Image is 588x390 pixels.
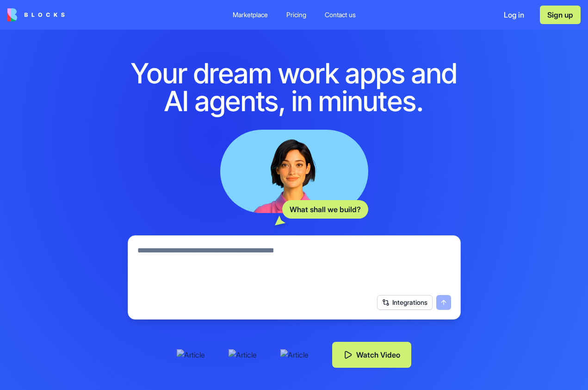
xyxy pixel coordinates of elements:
[177,349,214,360] img: Article
[117,59,472,115] h1: Your dream work apps and AI agents, in minutes.
[233,10,268,19] div: Marketplace
[332,342,411,368] button: Watch Video
[279,6,314,23] a: Pricing
[495,6,532,24] button: Log in
[377,295,433,310] button: Integrations
[7,8,65,21] img: logo
[317,6,363,23] a: Contact us
[280,349,317,360] img: Article
[229,349,266,360] img: Article
[286,10,306,19] div: Pricing
[225,6,275,23] a: Marketplace
[282,200,368,219] div: What shall we build?
[325,10,356,19] div: Contact us
[540,6,581,24] button: Sign up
